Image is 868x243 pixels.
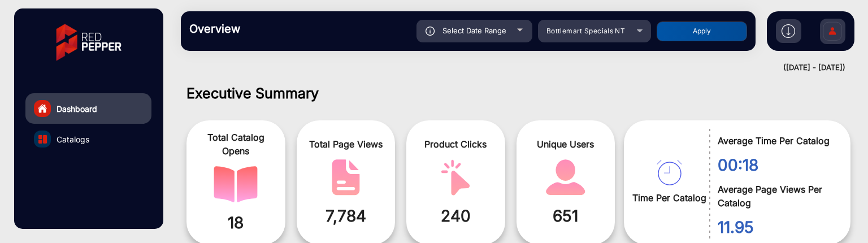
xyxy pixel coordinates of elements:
[25,124,151,154] a: Catalogs
[57,103,97,115] span: Dashboard
[657,160,682,185] img: catalog
[782,24,795,38] img: h2download.svg
[57,133,89,145] span: Catalogs
[186,85,851,102] h1: Executive Summary
[546,27,625,35] span: Bottlemart Specials NT
[415,204,497,228] span: 240
[37,103,47,114] img: home
[38,135,47,144] img: catalog
[189,22,348,36] h3: Overview
[195,131,277,158] span: Total Catalog Opens
[433,159,478,196] img: catalog
[525,137,607,151] span: Unique Users
[324,159,368,196] img: catalog
[195,211,277,235] span: 18
[525,204,607,228] span: 651
[214,166,258,202] img: catalog
[821,13,844,53] img: Sign%20Up.svg
[305,204,387,228] span: 7,784
[305,137,387,151] span: Total Page Views
[442,26,506,35] span: Select Date Range
[544,159,588,196] img: catalog
[170,62,845,73] div: ([DATE] - [DATE])
[25,93,151,124] a: Dashboard
[718,215,834,239] span: 11.95
[718,134,834,147] span: Average Time Per Catalog
[718,153,834,177] span: 00:18
[48,14,129,71] img: vmg-logo
[657,21,747,41] button: Apply
[415,137,497,151] span: Product Clicks
[718,183,834,210] span: Average Page Views Per Catalog
[426,27,435,36] img: icon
